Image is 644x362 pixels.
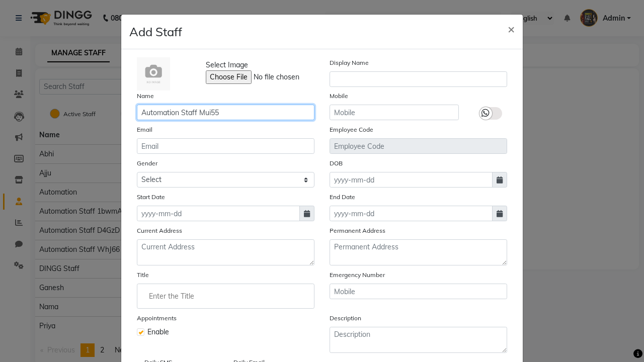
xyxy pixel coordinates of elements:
label: Start Date [137,193,165,202]
input: Enter the Title [141,286,310,306]
input: yyyy-mm-dd [330,172,493,188]
label: Gender [137,159,157,168]
input: Email [137,138,314,154]
span: Enable [147,327,169,337]
label: Current Address [137,226,182,235]
label: Title [137,270,149,280]
span: Select Image [206,60,248,70]
label: Description [330,314,361,323]
label: Display Name [330,58,369,67]
input: Mobile [330,105,459,120]
label: Email [137,125,152,134]
input: Mobile [330,284,507,299]
label: Mobile [330,92,348,101]
label: DOB [330,159,343,168]
label: Emergency Number [330,270,385,280]
label: Name [137,92,154,101]
label: Appointments [137,314,177,323]
h4: Add Staff [129,23,182,41]
label: Permanent Address [330,226,385,235]
label: Employee Code [330,125,373,134]
label: End Date [330,193,355,202]
input: Select Image [206,70,343,84]
input: Name [137,105,314,120]
input: Employee Code [330,138,507,154]
img: Cinque Terre [137,57,170,90]
input: yyyy-mm-dd [137,206,300,221]
input: yyyy-mm-dd [330,206,493,221]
